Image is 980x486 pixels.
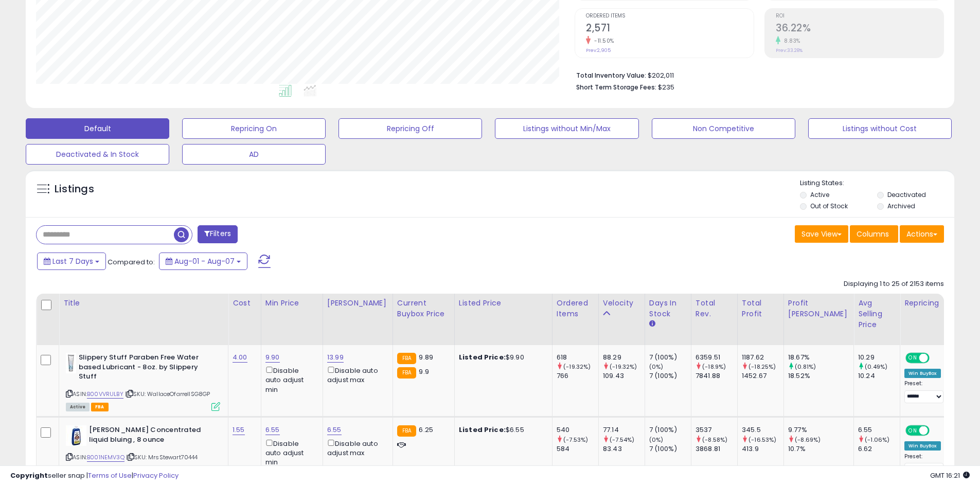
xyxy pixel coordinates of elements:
[327,352,344,363] a: 13.99
[696,298,733,319] div: Total Rev.
[66,353,76,373] img: 319xyJqPUPL._SL40_.jpg
[66,353,220,410] div: ASIN:
[557,371,598,381] div: 766
[174,256,235,266] span: Aug-01 - Aug-07
[603,444,645,454] div: 83.43
[788,425,853,435] div: 9.77%
[87,453,124,462] a: B001NEMV3Q
[610,436,634,444] small: (-7.54%)
[327,298,388,309] div: [PERSON_NAME]
[928,426,945,435] span: OFF
[795,436,821,444] small: (-8.69%)
[780,37,800,45] small: 8.83%
[91,403,109,411] span: FBA
[603,425,645,435] div: 77.14
[557,444,598,454] div: 584
[66,425,86,446] img: 41JfGa3ZLsL._SL40_.jpg
[327,425,342,435] a: 6.55
[649,371,691,381] div: 7 (100%)
[557,298,594,319] div: Ordered Items
[904,453,946,476] div: Preset:
[865,363,887,371] small: (0.49%)
[338,118,482,139] button: Repricing Off
[906,354,919,363] span: ON
[865,436,889,444] small: (-1.06%)
[904,369,941,378] div: Win BuyBox
[795,225,848,243] button: Save View
[419,425,433,435] span: 6.25
[696,425,737,435] div: 3537
[658,82,674,92] span: $235
[906,426,919,435] span: ON
[603,298,640,309] div: Velocity
[459,425,544,435] div: $6.55
[850,225,898,243] button: Columns
[603,353,645,362] div: 88.29
[749,363,776,371] small: (-18.25%)
[857,229,889,239] span: Columns
[810,202,848,210] label: Out of Stock
[928,354,945,363] span: OFF
[696,353,737,362] div: 6359.51
[904,380,946,403] div: Preset:
[887,202,915,210] label: Archived
[649,425,691,435] div: 7 (100%)
[930,471,970,480] span: 2025-08-15 16:21 GMT
[233,298,257,309] div: Cost
[233,425,245,435] a: 1.55
[652,118,795,139] button: Non Competitive
[742,298,779,319] div: Total Profit
[233,352,247,363] a: 4.00
[66,403,90,411] span: All listings currently available for purchase on Amazon
[89,425,214,447] b: [PERSON_NAME] Concentrated liquid bluing , 8 ounce
[649,319,655,329] small: Days In Stock.
[776,47,803,53] small: Prev: 33.28%
[844,279,944,289] div: Displaying 1 to 25 of 2153 items
[265,298,318,309] div: Min Price
[788,298,849,319] div: Profit [PERSON_NAME]
[125,390,210,398] span: | SKU: WallaceOfarrellSG8GP
[576,71,646,80] b: Total Inventory Value:
[649,436,664,444] small: (0%)
[159,253,247,270] button: Aug-01 - Aug-07
[586,13,754,19] span: Ordered Items
[563,436,588,444] small: (-7.53%)
[800,178,954,188] p: Listing States:
[327,438,385,458] div: Disable auto adjust max
[37,253,106,270] button: Last 7 Days
[742,371,783,381] div: 1452.67
[576,68,936,81] li: $202,011
[742,425,783,435] div: 345.5
[419,352,433,362] span: 9.89
[808,118,952,139] button: Listings without Cost
[52,256,93,266] span: Last 7 Days
[459,425,506,435] b: Listed Price:
[742,353,783,362] div: 1187.62
[603,371,645,381] div: 109.43
[182,118,326,139] button: Repricing On
[649,363,664,371] small: (0%)
[198,225,238,243] button: Filters
[696,444,737,454] div: 3868.81
[88,471,132,480] a: Terms of Use
[702,363,726,371] small: (-18.9%)
[788,353,853,362] div: 18.67%
[776,22,943,36] h2: 36.22%
[459,298,548,309] div: Listed Price
[265,365,315,394] div: Disable auto adjust min
[858,444,900,454] div: 6.62
[776,13,943,19] span: ROI
[459,353,544,362] div: $9.90
[742,444,783,454] div: 413.9
[887,190,926,199] label: Deactivated
[591,37,614,45] small: -11.50%
[557,353,598,362] div: 618
[858,353,900,362] div: 10.29
[900,225,944,243] button: Actions
[557,425,598,435] div: 540
[649,298,687,319] div: Days In Stock
[586,47,611,53] small: Prev: 2,905
[10,471,179,481] div: seller snap | |
[858,371,900,381] div: 10.24
[126,453,198,461] span: | SKU: MrsStewart70444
